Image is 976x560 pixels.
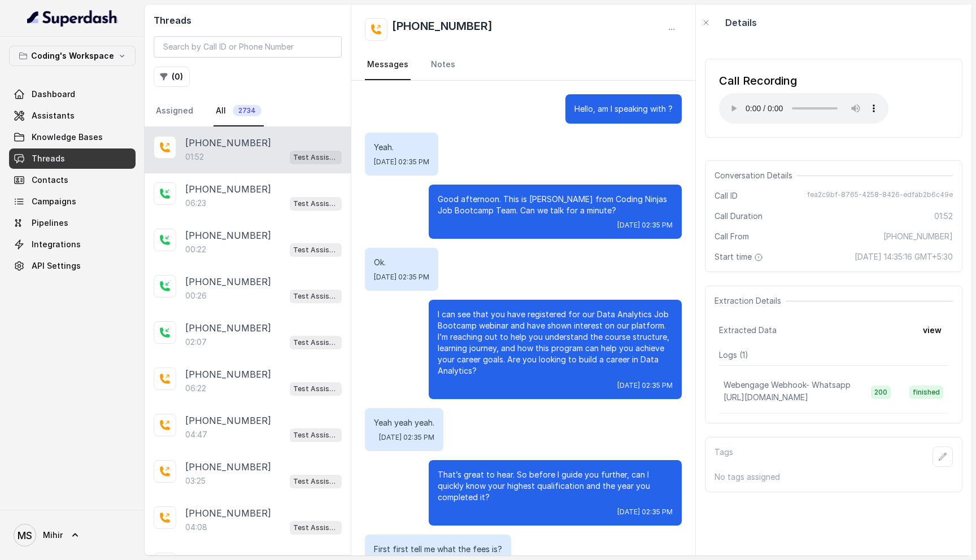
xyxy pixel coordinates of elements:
[185,336,207,348] p: 02:07
[185,151,204,163] p: 01:52
[365,50,411,80] a: Messages
[32,110,75,121] span: Assistants
[374,273,429,282] span: [DATE] 02:35 PM
[719,349,948,361] p: Logs ( 1 )
[379,433,434,442] span: [DATE] 02:35 PM
[374,417,434,428] p: Yeah yeah yeah.
[714,295,786,307] span: Extraction Details
[185,136,271,150] p: [PHONE_NUMBER]
[374,544,502,555] p: First first tell me what the fees is?
[32,153,65,164] span: Threads
[18,530,32,541] text: MS
[438,469,673,503] p: That’s great to hear. So before I guide you further, can I quickly know your highest qualificatio...
[185,275,271,288] p: [PHONE_NUMBER]
[32,89,75,100] span: Dashboard
[909,386,943,399] span: finished
[714,231,749,242] span: Call From
[714,211,762,222] span: Call Duration
[185,321,271,335] p: [PHONE_NUMBER]
[185,290,207,301] p: 00:26
[9,170,136,190] a: Contacts
[9,191,136,212] a: Campaigns
[185,368,271,381] p: [PHONE_NUMBER]
[807,190,953,202] span: fea2c9bf-8765-4258-8426-edfab2b6c49e
[293,383,338,395] p: Test Assistant- 2
[32,217,68,229] span: Pipelines
[185,182,271,196] p: [PHONE_NUMBER]
[185,383,206,394] p: 06:22
[714,170,797,181] span: Conversation Details
[429,50,457,80] a: Notes
[293,198,338,209] p: Test Assistant- 2
[916,320,948,340] button: view
[374,142,429,153] p: Yeah.
[9,213,136,233] a: Pipelines
[154,36,342,58] input: Search by Call ID or Phone Number
[9,106,136,126] a: Assistants
[714,190,738,202] span: Call ID
[31,49,114,63] p: Coding's Workspace
[185,522,207,533] p: 04:08
[185,244,206,255] p: 00:22
[185,198,206,209] p: 06:23
[617,221,673,230] span: [DATE] 02:35 PM
[32,239,81,250] span: Integrations
[233,105,262,116] span: 2734
[9,519,136,551] a: Mihir
[374,158,429,167] span: [DATE] 02:35 PM
[154,96,342,126] nav: Tabs
[185,414,271,427] p: [PHONE_NUMBER]
[9,127,136,147] a: Knowledge Bases
[574,103,673,115] p: Hello, am I speaking with ?
[719,325,777,336] span: Extracted Data
[293,430,338,441] p: Test Assistant- 2
[9,84,136,104] a: Dashboard
[724,379,851,391] p: Webengage Webhook- Whatsapp
[293,291,338,302] p: Test Assistant- 2
[714,447,733,467] p: Tags
[32,132,103,143] span: Knowledge Bases
[293,476,338,487] p: Test Assistant- 2
[154,67,190,87] button: (0)
[392,18,493,41] h2: [PHONE_NUMBER]
[185,460,271,474] p: [PHONE_NUMBER]
[365,50,682,80] nav: Tabs
[185,475,206,487] p: 03:25
[714,251,765,262] span: Start time
[438,309,673,377] p: I can see that you have registered for our Data Analytics Job Bootcamp webinar and have shown int...
[293,337,338,348] p: Test Assistant- 2
[43,530,63,541] span: Mihir
[725,16,757,29] p: Details
[719,73,888,89] div: Call Recording
[32,260,81,272] span: API Settings
[9,256,136,276] a: API Settings
[617,508,673,517] span: [DATE] 02:35 PM
[9,234,136,255] a: Integrations
[27,9,118,27] img: light.svg
[9,148,136,169] a: Threads
[293,522,338,533] p: Test Assistant- 2
[719,93,888,124] audio: Your browser does not support the audio element.
[374,257,429,268] p: Ok.
[883,231,953,242] span: [PHONE_NUMBER]
[154,14,342,27] h2: Threads
[293,152,338,163] p: Test Assistant-3
[185,506,271,520] p: [PHONE_NUMBER]
[855,251,953,262] span: [DATE] 14:35:16 GMT+5:30
[293,244,338,256] p: Test Assistant- 2
[617,381,673,390] span: [DATE] 02:35 PM
[185,429,207,440] p: 04:47
[934,211,953,222] span: 01:52
[714,471,953,483] p: No tags assigned
[724,392,808,402] span: [URL][DOMAIN_NAME]
[438,194,673,216] p: Good afternoon. This is [PERSON_NAME] from Coding Ninjas Job Bootcamp Team. Can we talk for a min...
[154,96,195,126] a: Assigned
[32,174,68,186] span: Contacts
[871,386,891,399] span: 200
[32,196,76,207] span: Campaigns
[213,96,264,126] a: All2734
[185,229,271,242] p: [PHONE_NUMBER]
[9,46,136,66] button: Coding's Workspace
